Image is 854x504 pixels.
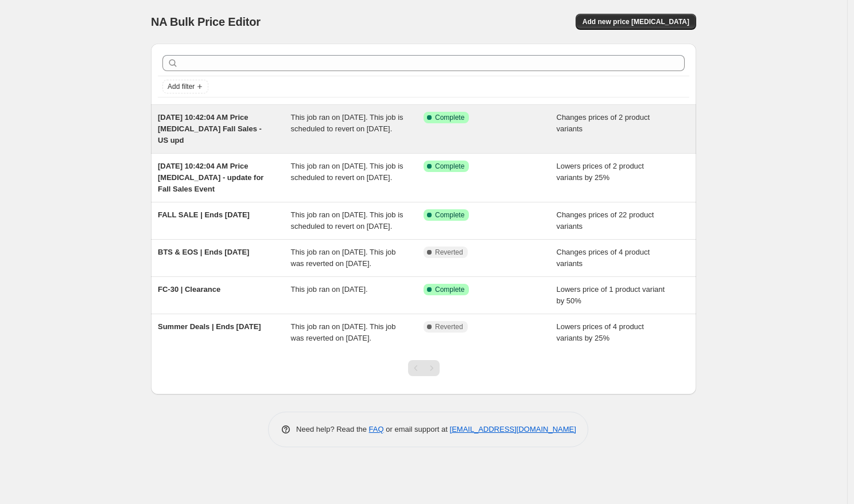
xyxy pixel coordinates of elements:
[435,210,464,220] span: Complete
[291,113,403,133] span: This job ran on [DATE]. This job is scheduled to revert on [DATE].
[168,82,195,91] span: Add filter
[291,162,403,182] span: This job ran on [DATE]. This job is scheduled to revert on [DATE].
[435,248,463,257] span: Reverted
[557,248,650,268] span: Changes prices of 4 product variants
[158,248,249,256] span: BTS & EOS | Ends [DATE]
[557,285,665,305] span: Lowers price of 1 product variant by 50%
[557,322,644,342] span: Lowers prices of 4 product variants by 25%
[291,322,396,342] span: This job ran on [DATE]. This job was reverted on [DATE].
[576,14,696,30] button: Add new price [MEDICAL_DATA]
[435,285,464,294] span: Complete
[291,210,403,230] span: This job ran on [DATE]. This job is scheduled to revert on [DATE].
[557,113,650,133] span: Changes prices of 2 product variants
[384,425,450,433] span: or email support at
[158,113,262,144] span: [DATE] 10:42:04 AM Price [MEDICAL_DATA] Fall Sales - US upd
[583,17,689,26] span: Add new price [MEDICAL_DATA]
[291,285,368,294] span: This job ran on [DATE].
[158,322,261,331] span: Summer Deals | Ends [DATE]
[557,210,654,230] span: Changes prices of 22 product variants
[158,285,220,294] span: FC-30 | Clearance
[296,425,369,433] span: Need help? Read the
[408,360,440,376] nav: Pagination
[435,322,463,331] span: Reverted
[435,162,464,171] span: Complete
[151,15,261,28] span: NA Bulk Price Editor
[158,210,250,219] span: FALL SALE | Ends [DATE]
[369,425,384,433] a: FAQ
[162,80,208,93] button: Add filter
[291,248,396,268] span: This job ran on [DATE]. This job was reverted on [DATE].
[557,162,644,182] span: Lowers prices of 2 product variants by 25%
[158,162,263,193] span: [DATE] 10:42:04 AM Price [MEDICAL_DATA] - update for Fall Sales Event
[450,425,576,433] a: [EMAIL_ADDRESS][DOMAIN_NAME]
[435,113,464,122] span: Complete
